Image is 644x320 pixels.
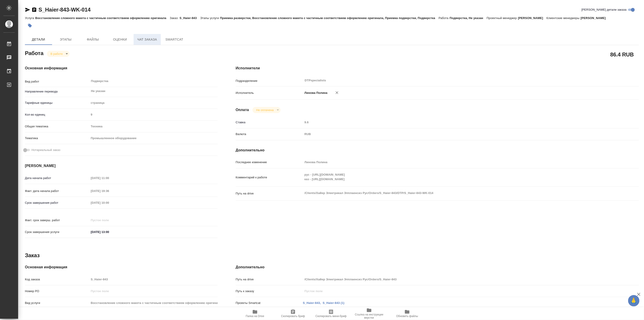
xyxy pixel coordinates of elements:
p: Проекты Smartcat [236,301,303,305]
input: Пустое поле [89,288,218,294]
h4: Основная информация [25,264,218,270]
span: Детали [28,37,49,42]
span: 🙏 [630,296,638,305]
p: [PERSON_NAME] [518,16,547,20]
div: страница [89,99,218,107]
p: Исполнитель [236,91,303,95]
p: Этапы услуги [200,16,220,20]
button: Скопировать бриф [274,307,312,320]
p: [PERSON_NAME] [581,16,609,20]
span: SmartCat [163,37,185,42]
p: Факт. дата начала работ [25,189,89,193]
input: Пустое поле [303,288,606,294]
p: Работа [439,16,450,20]
a: S_Haier-843, [303,301,321,305]
span: Чат заказа [136,37,158,42]
p: Тарифные единицы [25,101,89,105]
button: В работе [49,52,64,56]
button: Папка на Drive [236,307,274,320]
input: Пустое поле [89,276,218,283]
p: Код заказа [25,277,89,282]
p: Путь к заказу [236,289,303,293]
div: В работе [252,107,280,113]
p: Комментарий к работе [236,175,303,180]
span: Обновить файлы [396,315,418,318]
input: Пустое поле [303,276,606,283]
p: Срок завершения работ [25,201,89,205]
p: Номер РО [25,289,89,293]
p: Приемка разверстки, Восстановление сложного макета с частичным соответствием оформлению оригинала... [220,16,439,20]
p: Проектный менеджер [487,16,518,20]
p: Линова Полина [303,91,328,95]
a: S_Haier-843 (1) [323,301,344,305]
p: Срок завершения услуги [25,230,89,234]
p: Вид услуги [25,301,89,305]
button: Ссылка на инструкции верстки [350,307,388,320]
p: Подразделение [236,79,303,83]
span: Этапы [55,37,77,42]
p: Вид работ [25,79,89,84]
p: S_Haier-843 [180,16,200,20]
button: Скопировать ссылку для ЯМессенджера [25,7,30,12]
p: Кол-во единиц [25,112,89,117]
h4: Дополнительно [236,148,639,153]
p: Клиентские менеджеры [547,16,581,20]
h4: Дополнительно [236,264,639,270]
p: Направление перевода [25,89,89,94]
span: Скопировать мини-бриф [315,315,346,318]
h4: Исполнители [236,65,639,71]
button: Скопировать мини-бриф [312,307,350,320]
input: Пустое поле [89,217,129,223]
span: Файлы [82,37,104,42]
input: Пустое поле [303,159,606,165]
p: Последнее изменение [236,160,303,165]
button: 🙏 [628,295,639,306]
button: Добавить тэг [25,21,35,31]
span: [PERSON_NAME] детали заказа [582,7,627,12]
input: Пустое поле [89,188,129,194]
input: Пустое поле [89,175,129,181]
p: Услуга [25,16,35,20]
button: Обновить файлы [388,307,426,320]
span: Скопировать бриф [281,315,305,318]
textarea: /Clients/Хайер Электрикал Эпплаенсиз Рус/Orders/S_Haier-843/DTP/S_Haier-843-WK-014 [303,189,606,197]
textarea: рус - [URL][DOMAIN_NAME] каз - [URL][DOMAIN_NAME] [303,171,606,183]
p: Общая тематика [25,124,89,129]
div: Техника [89,123,218,130]
button: Не оплачена [255,108,275,112]
h4: Оплата [236,107,249,113]
p: Ставка [236,120,303,125]
input: ✎ Введи что-нибудь [89,229,129,235]
p: Валюта [236,132,303,136]
p: Восстановление сложного макета с частичным соответствием оформлению оригинала [35,16,170,20]
span: Оценки [109,37,131,42]
div: RUB [303,130,606,138]
h4: [PERSON_NAME] [25,163,218,169]
p: Путь на drive [236,191,303,196]
h2: Заказ [25,252,40,259]
button: Скопировать ссылку [31,7,37,12]
p: Заказ: [170,16,180,20]
h4: Основная информация [25,65,218,71]
span: Папка на Drive [246,315,264,318]
p: Факт. срок заверш. работ [25,218,89,223]
p: Подверстка, Не указан [450,16,487,20]
input: Пустое поле [303,119,606,126]
a: S_Haier-843-WK-014 [38,7,91,13]
h2: Работа [25,49,43,57]
button: Удалить исполнителя [332,88,342,98]
input: Пустое поле [89,199,129,206]
input: Пустое поле [89,111,218,118]
span: Нотариальный заказ [31,148,60,152]
div: Промышленное оборудование [89,134,218,142]
h2: 86.4 RUB [610,51,634,58]
input: Пустое поле [89,300,218,306]
p: Путь на drive [236,277,303,282]
p: Дата начала работ [25,176,89,180]
div: В работе [47,51,70,57]
span: Ссылка на инструкции верстки [353,313,385,319]
p: Тематика [25,136,89,141]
